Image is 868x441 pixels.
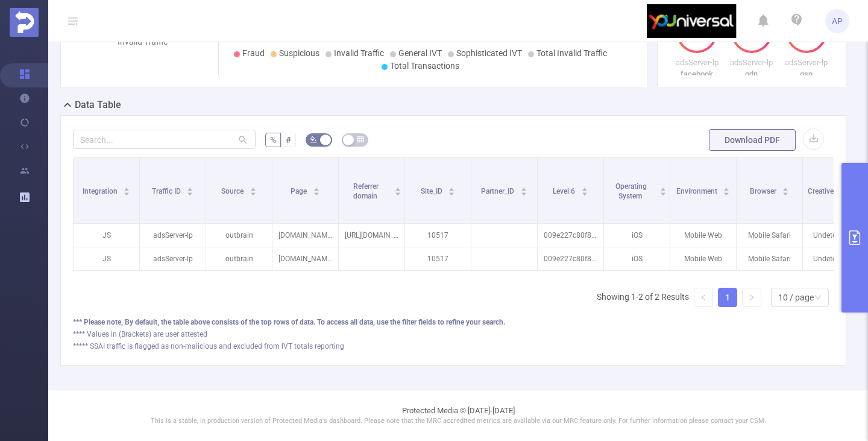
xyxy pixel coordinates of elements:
i: icon: caret-up [395,186,401,189]
p: [URL][DOMAIN_NAME] [339,224,404,247]
i: icon: caret-up [581,186,588,189]
div: Sort [782,186,789,193]
span: Browser [750,187,778,195]
i: icon: caret-up [520,186,527,189]
span: Referrer domain [353,182,379,200]
p: gsn [779,68,834,80]
p: 009e227c80f8debfca623b50f4fcdb5b77 [538,247,603,270]
p: Mobile Web [670,247,736,270]
span: % [270,135,276,145]
img: Protected Media [10,8,39,37]
i: icon: caret-down [723,191,730,194]
span: Site_ID [421,187,444,195]
div: Sort [250,186,257,193]
footer: Protected Media © [DATE]-[DATE] [48,390,868,441]
div: Sort [581,186,588,193]
div: Sort [186,186,193,193]
div: Sort [313,186,320,193]
div: Sort [659,186,667,193]
li: Previous Page [694,288,713,307]
span: AP [832,9,843,33]
div: Sort [394,186,401,193]
i: icon: caret-down [395,191,401,194]
i: icon: caret-down [782,191,789,194]
i: icon: caret-up [782,186,789,189]
p: Mobile Safari [737,224,802,247]
span: Traffic ID [152,187,183,195]
span: Source [221,187,245,195]
i: icon: caret-down [520,191,527,194]
p: iOS [604,224,670,247]
p: outbrain [206,247,272,270]
div: Sort [520,186,527,193]
i: icon: caret-up [124,186,130,189]
input: Search... [73,130,256,149]
p: iOS [604,247,670,270]
p: facebook [670,68,725,80]
span: Level 6 [553,187,577,195]
div: 10 / page [778,288,814,306]
span: General IVT [398,48,442,58]
p: Mobile Safari [737,247,802,270]
span: Fraud [242,48,265,58]
i: icon: right [748,294,755,301]
p: gdn [725,68,779,80]
span: Suspicious [279,48,319,58]
i: icon: caret-up [448,186,455,189]
i: icon: table [357,136,364,143]
div: Sort [123,186,130,193]
span: Invalid Traffic [334,48,384,58]
li: Showing 1-2 of 2 Results [597,288,689,307]
span: Environment [676,187,719,195]
p: outbrain [206,224,272,247]
p: adsServer-lp [140,224,206,247]
span: Integration [83,187,119,195]
i: icon: caret-down [581,191,588,194]
h2: Data Table [75,98,121,112]
i: icon: caret-up [313,186,319,189]
i: icon: caret-down [124,191,130,194]
p: [DOMAIN_NAME][PERSON_NAME] [272,247,338,270]
span: Sophisticated IVT [456,48,522,58]
p: adsServer-lp [140,247,206,270]
p: [DOMAIN_NAME][PERSON_NAME] [272,224,338,247]
p: adsServer-lp [670,57,725,69]
p: adsServer-lp [725,57,779,69]
i: icon: caret-down [660,191,667,194]
i: icon: caret-up [250,186,256,189]
i: icon: caret-up [660,186,667,189]
i: icon: caret-down [448,191,455,194]
i: icon: caret-down [250,191,256,194]
p: 009e227c80f8debfca623b50f4fcdb5b77 [538,224,603,247]
div: Sort [448,186,455,193]
a: 1 [719,288,737,306]
p: Mobile Web [670,224,736,247]
li: 1 [718,288,737,307]
p: JS [74,247,139,270]
div: *** Please note, By default, the table above consists of the top rows of data. To access all data... [73,317,834,328]
i: icon: left [700,294,707,301]
span: Creative Type [808,187,853,195]
span: Total Transactions [390,61,459,71]
i: icon: caret-down [187,191,193,194]
p: This is a stable, in production version of Protected Media's dashboard. Please note that the MRC ... [78,416,838,427]
div: ***** SSAI traffic is flagged as non-malicious and excluded from IVT totals reporting [73,341,834,352]
span: Page [291,187,309,195]
p: 10517 [405,247,471,270]
span: Partner_ID [481,187,516,195]
li: Next Page [742,288,761,307]
i: icon: caret-down [313,191,319,194]
p: JS [74,224,139,247]
div: **** Values in (Brackets) are user attested [73,329,834,340]
p: adsServer-lp [779,57,834,69]
span: # [286,135,291,145]
i: icon: caret-up [723,186,730,189]
span: Total Invalid Traffic [536,48,607,58]
p: 10517 [405,224,471,247]
i: icon: down [814,294,822,302]
button: Download PDF [709,129,796,151]
i: icon: bg-colors [310,136,317,143]
div: Sort [723,186,730,193]
i: icon: caret-up [187,186,193,189]
span: Operating System [615,182,647,200]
